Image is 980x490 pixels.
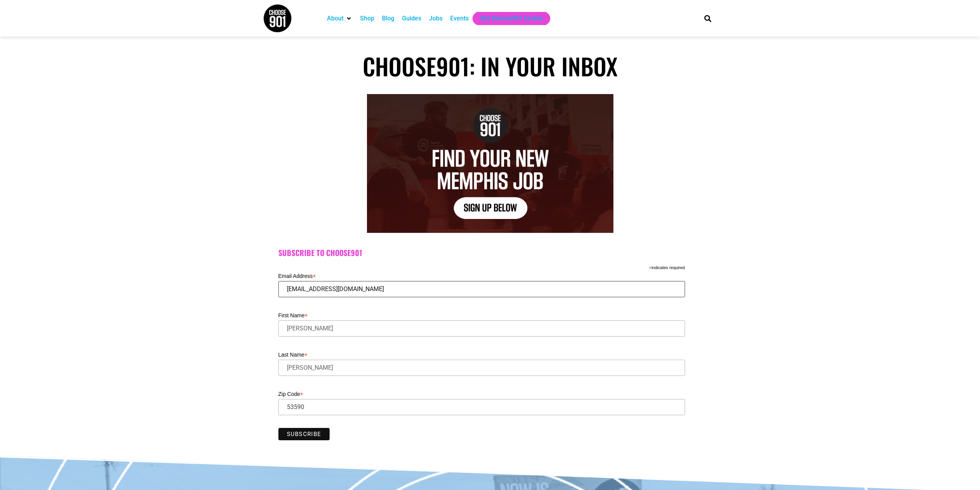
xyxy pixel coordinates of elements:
[480,14,543,23] a: Get Choose901 Emails
[402,14,421,23] a: Guides
[278,349,685,359] label: Last Name
[701,12,714,25] div: Search
[278,310,685,319] label: First Name
[323,12,356,25] div: About
[278,271,685,280] label: Email Address
[323,12,691,25] nav: Main nav
[278,428,330,440] input: Subscribe
[278,248,702,258] h2: Subscribe to Choose901
[367,94,613,233] img: Text graphic with "Choose 901" logo. Reads: "7 Things to Do in Memphis This Week. Sign Up Below."...
[263,52,717,80] h1: Choose901: In Your Inbox
[382,14,394,23] a: Blog
[278,263,685,271] div: indicates required
[327,14,343,23] a: About
[450,14,469,23] a: Events
[278,389,685,398] label: Zip Code
[429,14,442,23] a: Jobs
[360,14,374,23] a: Shop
